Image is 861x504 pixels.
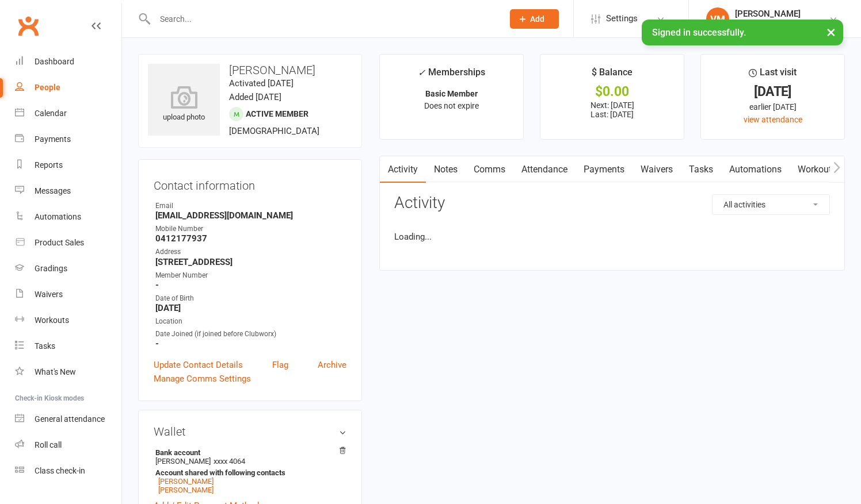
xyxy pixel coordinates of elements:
a: Manage Comms Settings [154,372,251,386]
a: Update Contact Details [154,358,243,372]
div: [DATE] [711,86,834,98]
div: Class check-in [35,466,85,475]
div: Emplify Western Suburbs [735,19,824,29]
strong: 0412177937 [155,233,346,244]
div: Date Joined (if joined before Clubworx) [155,329,346,340]
strong: [STREET_ADDRESS] [155,257,346,267]
div: Tasks [35,341,55,351]
a: Notes [426,156,466,183]
div: Mobile Number [155,224,346,234]
a: Comms [466,156,513,183]
a: Payments [576,156,633,183]
li: Loading... [394,230,830,244]
div: Dashboard [35,57,74,66]
div: Workouts [35,316,69,325]
a: Workouts [15,307,121,333]
span: Active member [246,109,308,118]
p: Next: [DATE] Last: [DATE] [551,101,673,119]
a: Gradings [15,256,121,282]
time: Added [DATE] [229,92,281,102]
i: ✓ [418,67,425,78]
a: Calendar [15,101,121,126]
div: Calendar [35,109,67,118]
div: [PERSON_NAME] [735,9,824,19]
div: What's New [35,367,76,376]
div: VM [706,7,729,30]
a: Automations [15,204,121,230]
a: Roll call [15,432,121,458]
a: Reports [15,152,121,178]
span: xxxx 4064 [214,457,245,465]
strong: - [155,280,346,290]
h3: Wallet [154,425,346,438]
div: Roll call [35,440,62,449]
a: Attendance [513,156,576,183]
strong: Basic Member [425,89,478,98]
div: earlier [DATE] [711,101,834,113]
a: [PERSON_NAME] [158,486,214,494]
a: Dashboard [15,49,121,75]
div: Messages [35,186,71,195]
div: Last visit [749,65,797,86]
a: Waivers [15,282,121,307]
div: Memberships [418,65,485,86]
div: upload photo [148,86,220,124]
div: Email [155,201,346,211]
div: Gradings [35,264,67,273]
a: Tasks [15,333,121,359]
div: General attendance [35,414,105,424]
strong: - [155,338,346,349]
a: Flag [272,358,288,372]
div: People [35,83,60,92]
span: Signed in successfully. [652,27,746,38]
a: Payments [15,126,121,152]
a: Messages [15,178,121,204]
input: Search... [151,11,495,27]
a: Product Sales [15,230,121,256]
a: Class kiosk mode [15,458,121,484]
button: × [821,20,841,44]
span: [DEMOGRAPHIC_DATA] [229,126,319,136]
a: view attendance [744,115,802,124]
strong: [DATE] [155,303,346,313]
time: Activated [DATE] [229,78,294,89]
span: Settings [606,6,638,32]
div: $0.00 [551,86,673,98]
span: Does not expire [424,101,479,110]
strong: [EMAIL_ADDRESS][DOMAIN_NAME] [155,210,346,221]
a: Workouts [790,156,844,183]
div: Automations [35,212,81,221]
h3: Contact information [154,175,346,192]
div: Waivers [35,290,63,299]
a: People [15,75,121,101]
a: Automations [721,156,790,183]
a: Archive [318,358,346,372]
a: General attendance kiosk mode [15,406,121,432]
strong: Bank account [155,448,341,457]
a: Activity [380,156,426,183]
div: Payments [35,134,71,144]
div: Address [155,247,346,257]
a: Tasks [681,156,721,183]
strong: Account shared with following contacts [155,468,341,477]
a: [PERSON_NAME] [158,477,214,486]
div: Product Sales [35,238,84,247]
button: Add [510,9,559,29]
a: Clubworx [14,11,43,40]
div: Date of Birth [155,293,346,304]
h3: Activity [394,194,830,212]
a: Waivers [633,156,681,183]
li: [PERSON_NAME] [154,447,346,496]
a: What's New [15,359,121,385]
div: Member Number [155,270,346,281]
span: Add [530,14,544,24]
h3: [PERSON_NAME] [148,64,352,76]
div: $ Balance [592,65,633,86]
div: Reports [35,160,63,170]
div: Location [155,316,346,327]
